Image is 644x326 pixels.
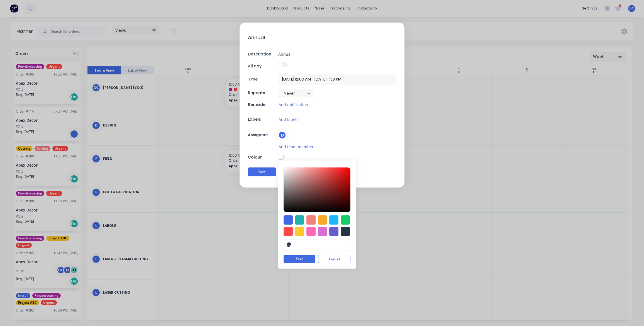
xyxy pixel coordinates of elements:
[248,90,277,96] div: Repeats
[284,255,315,263] button: Save
[318,227,327,236] div: #da70d6
[295,227,304,236] div: #ffc82c
[329,215,338,225] div: #1fb6ff
[318,215,327,225] div: #f6ab2f
[341,227,350,236] div: #273444
[341,215,350,225] div: #13ce66
[278,50,396,58] input: Enter a description
[278,143,314,150] button: Add team member
[318,255,350,263] button: Cancel
[284,215,293,225] div: #4169e1
[248,116,277,122] div: Labels
[278,131,286,139] div: D
[306,215,316,225] div: #f08080
[248,63,277,69] div: All day
[329,227,338,236] div: #6a5acd
[248,154,277,160] div: Colour
[248,51,277,57] div: Description
[278,101,308,108] button: Add notification
[284,227,293,236] div: #ff4949
[306,227,316,236] div: #ff69b4
[278,116,298,123] button: Add labels
[248,31,396,44] textarea: Annual
[248,167,276,176] button: Save
[248,102,277,108] div: Reminder
[248,132,277,138] div: Assignees
[248,76,277,82] div: Time
[295,215,304,225] div: #20b2aa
